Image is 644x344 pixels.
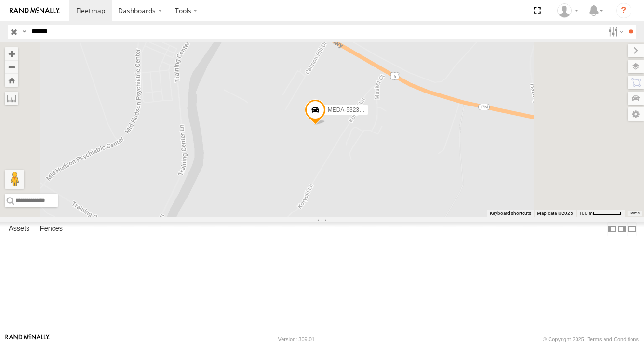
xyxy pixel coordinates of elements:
div: Jason Sullivan [554,3,582,18]
div: © Copyright 2025 - [543,336,639,342]
label: Measure [5,92,18,105]
label: Assets [4,222,34,236]
a: Terms (opens in new tab) [630,212,640,215]
label: Dock Summary Table to the Left [607,222,617,236]
i: ? [616,3,631,18]
button: Map Scale: 100 m per 56 pixels [576,210,625,217]
span: Map data ©2025 [537,211,573,216]
span: 100 m [579,211,593,216]
label: Search Query [20,25,28,39]
button: Zoom Home [5,74,18,87]
button: Keyboard shortcuts [490,210,531,217]
button: Zoom in [5,47,18,60]
label: Dock Summary Table to the Right [617,222,627,236]
label: Hide Summary Table [627,222,637,236]
label: Map Settings [628,107,644,121]
a: Visit our Website [5,334,50,344]
img: rand-logo.svg [10,7,60,14]
label: Fences [35,222,67,236]
span: MEDA-532314-Swing [328,106,383,113]
label: Search Filter Options [604,25,625,39]
button: Zoom out [5,60,18,74]
div: Version: 309.01 [278,336,315,342]
button: Drag Pegman onto the map to open Street View [5,170,24,189]
a: Terms and Conditions [588,336,639,342]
